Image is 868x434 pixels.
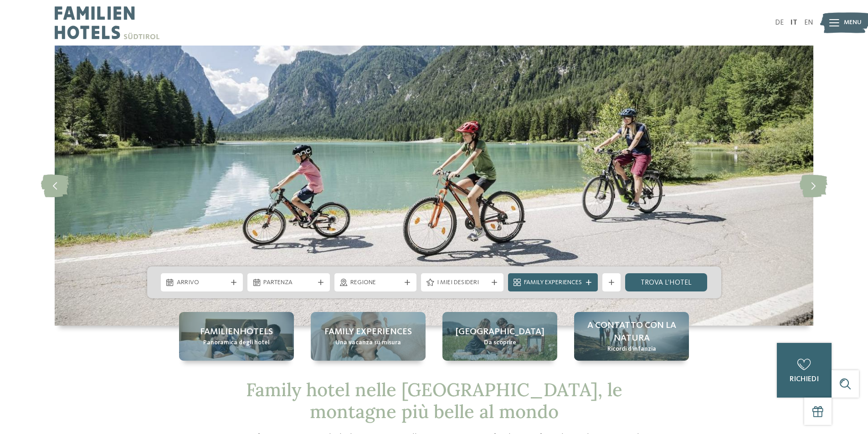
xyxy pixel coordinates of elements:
[574,312,689,361] a: Family hotel nelle Dolomiti: una vacanza nel regno dei Monti Pallidi A contatto con la natura Ric...
[583,319,680,345] span: A contatto con la natura
[203,338,270,347] span: Panoramica degli hotel
[607,345,656,354] span: Ricordi d’infanzia
[263,278,314,287] span: Partenza
[179,312,294,361] a: Family hotel nelle Dolomiti: una vacanza nel regno dei Monti Pallidi Familienhotels Panoramica de...
[790,376,819,383] span: richiedi
[350,278,401,287] span: Regione
[437,278,488,287] span: I miei desideri
[311,312,426,361] a: Family hotel nelle Dolomiti: una vacanza nel regno dei Monti Pallidi Family experiences Una vacan...
[524,278,582,287] span: Family Experiences
[177,278,227,287] span: Arrivo
[200,326,273,338] span: Familienhotels
[844,18,862,27] span: Menu
[484,338,516,347] span: Da scoprire
[442,312,557,361] a: Family hotel nelle Dolomiti: una vacanza nel regno dei Monti Pallidi [GEOGRAPHIC_DATA] Da scoprire
[246,378,622,423] span: Family hotel nelle [GEOGRAPHIC_DATA], le montagne più belle al mondo
[55,46,813,326] img: Family hotel nelle Dolomiti: una vacanza nel regno dei Monti Pallidi
[324,326,412,338] span: Family experiences
[791,19,797,26] a: IT
[625,273,708,291] a: trova l’hotel
[775,19,784,26] a: DE
[456,326,544,338] span: [GEOGRAPHIC_DATA]
[777,343,832,398] a: richiedi
[335,338,401,347] span: Una vacanza su misura
[804,19,813,26] a: EN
